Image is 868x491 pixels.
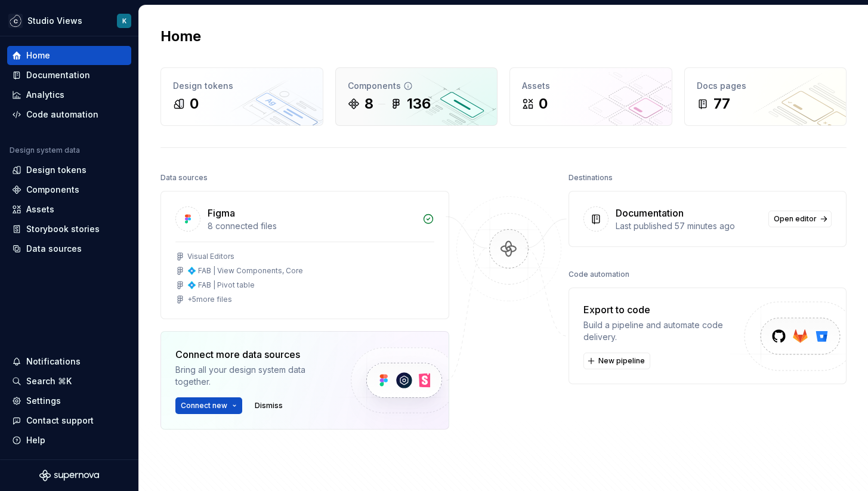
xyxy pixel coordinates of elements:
[7,66,131,85] a: Documentation
[7,220,131,239] a: Storybook stories
[616,206,684,220] div: Documentation
[160,191,449,319] a: Figma8 connected filesVisual Editors💠 FAB | View Components, Core💠 FAB | Pivot table+5more files
[26,434,45,446] div: Help
[208,220,415,232] div: 8 connected files
[713,94,730,113] div: 77
[365,94,373,113] div: 8
[522,80,660,92] div: Assets
[7,160,131,180] a: Design tokens
[39,470,99,481] svg: Supernova Logo
[583,353,650,369] button: New pipeline
[348,80,486,92] div: Components
[175,364,330,388] div: Bring all your design system data together.
[26,375,72,387] div: Search ⌘K
[26,356,81,368] div: Notifications
[7,411,131,430] button: Contact support
[26,89,64,101] div: Analytics
[8,14,23,28] img: f5634f2a-3c0d-4c0b-9dc3-3862a3e014c7.png
[569,169,613,186] div: Destinations
[26,109,98,121] div: Code automation
[187,252,234,261] div: Visual Editors
[208,206,235,220] div: Figma
[7,239,131,258] a: Data sources
[539,94,548,113] div: 0
[7,391,131,410] a: Settings
[175,347,330,362] div: Connect more data sources
[26,50,50,61] div: Home
[10,146,80,155] div: Design system data
[583,302,746,317] div: Export to code
[335,67,498,126] a: Components8136
[249,397,288,414] button: Dismiss
[160,27,201,46] h2: Home
[7,180,131,199] a: Components
[26,203,54,215] div: Assets
[7,352,131,371] button: Notifications
[26,223,100,235] div: Storybook stories
[583,319,746,343] div: Build a pipeline and automate code delivery.
[768,211,832,227] a: Open editor
[598,356,645,366] span: New pipeline
[569,266,629,283] div: Code automation
[26,164,87,176] div: Design tokens
[7,46,131,65] a: Home
[616,220,761,232] div: Last published 57 minutes ago
[7,372,131,391] button: Search ⌘K
[27,15,82,27] div: Studio Views
[407,94,431,113] div: 136
[160,169,208,186] div: Data sources
[26,415,94,427] div: Contact support
[26,184,79,196] div: Components
[684,67,847,126] a: Docs pages77
[2,8,136,33] button: Studio ViewsK
[509,67,672,126] a: Assets0
[26,69,90,81] div: Documentation
[190,94,199,113] div: 0
[187,280,255,290] div: 💠 FAB | Pivot table
[7,200,131,219] a: Assets
[122,16,126,26] div: K
[187,295,232,304] div: + 5 more files
[187,266,303,276] div: 💠 FAB | View Components, Core
[181,401,227,410] span: Connect new
[7,105,131,124] a: Code automation
[175,397,242,414] button: Connect new
[26,395,61,407] div: Settings
[26,243,82,255] div: Data sources
[697,80,835,92] div: Docs pages
[774,214,817,224] span: Open editor
[255,401,283,410] span: Dismiss
[7,431,131,450] button: Help
[7,85,131,104] a: Analytics
[173,80,311,92] div: Design tokens
[160,67,323,126] a: Design tokens0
